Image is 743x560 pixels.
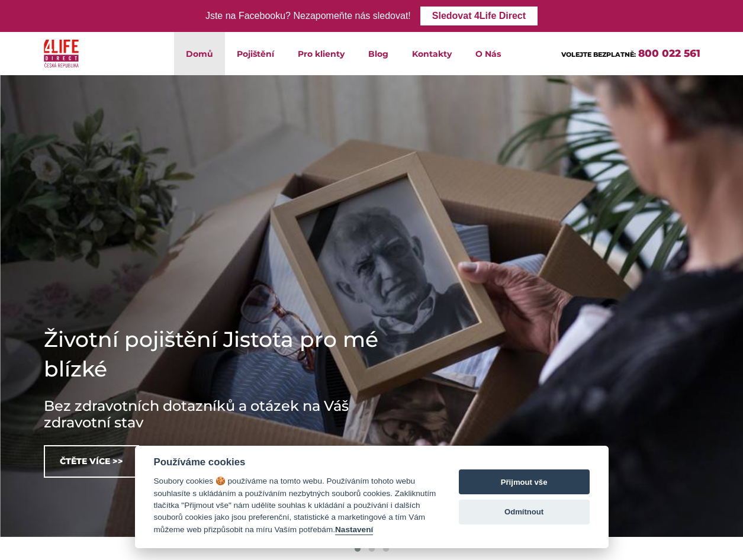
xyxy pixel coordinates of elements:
h1: Životní pojištění Jistota pro mé blízké [44,324,399,384]
a: Sledovat 4Life Direct [420,7,538,25]
a: 800 022 561 [638,47,700,59]
a: Čtěte více >> [44,445,139,478]
button: Odmítnout [459,500,590,524]
a: Domů [174,32,225,75]
div: Používáme cookies [154,456,436,468]
span: VOLEJTE BEZPLATNĚ: [561,50,636,59]
div: Soubory cookies 🍪 používáme na tomto webu. Používáním tohoto webu souhlasíte s ukládáním a použív... [154,475,436,536]
button: Nastavení [335,525,373,535]
img: 4Life Direct Česká republika logo [44,37,79,70]
a: Blog [356,32,400,75]
h3: Bez zdravotních dotazníků a otázek na Váš zdravotní stav [44,398,399,431]
a: Kontakty [400,32,464,75]
div: Jste na Facebooku? Nezapomeňte nás sledovat! [205,8,411,25]
button: Přijmout vše [459,469,590,494]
